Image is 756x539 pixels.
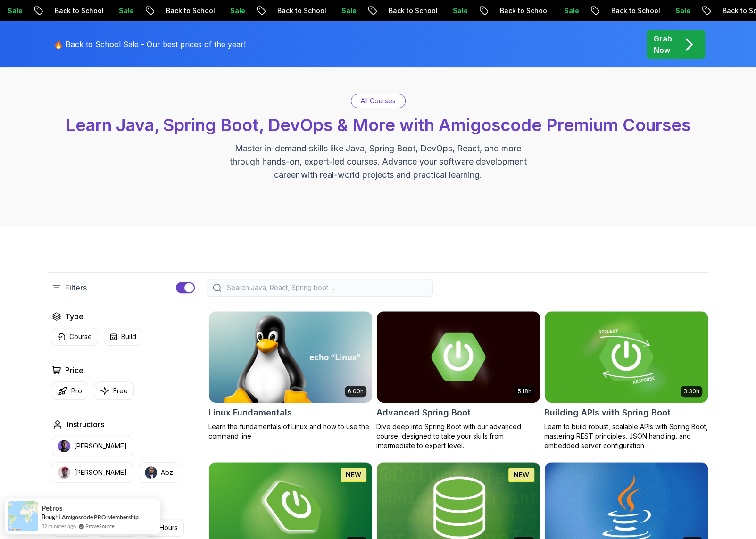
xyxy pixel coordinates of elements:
p: All Courses [361,96,396,106]
p: Course [69,332,92,341]
img: instructor img [58,440,70,452]
span: Petros [42,504,63,512]
a: Advanced Spring Boot card5.18hAdvanced Spring BootDive deep into Spring Boot with our advanced co... [376,311,540,450]
p: Sale [445,6,475,16]
button: +3 Hours [143,519,184,537]
p: 5.18h [518,388,532,395]
button: Pro [52,381,88,400]
p: Filters [65,282,87,293]
p: Abz [161,468,173,477]
a: Amigoscode PRO Membership [62,514,139,521]
button: instructor img[PERSON_NAME] [52,462,133,483]
h2: Instructors [67,419,104,430]
p: Grab Now [654,33,672,56]
p: [PERSON_NAME] [74,441,127,451]
span: Bought [42,513,61,521]
p: Learn the fundamentals of Linux and how to use the command line [208,422,373,441]
img: instructor img [58,466,70,479]
button: instructor imgAbz [139,462,179,483]
p: Back to School [269,6,333,16]
p: Dive deep into Spring Boot with our advanced course, designed to take your skills from intermedia... [376,422,540,450]
img: Building APIs with Spring Boot card [545,311,708,403]
p: Back to School [381,6,445,16]
input: Search Java, React, Spring boot ... [225,283,427,292]
p: Sale [333,6,364,16]
p: 🔥 Back to School Sale - Our best prices of the year! [54,39,246,50]
h2: Type [65,311,83,322]
p: Back to School [492,6,556,16]
button: Build [104,328,142,346]
p: Sale [556,6,586,16]
p: NEW [514,470,529,480]
img: provesource social proof notification image [8,501,38,531]
p: Free [113,386,128,396]
p: +3 Hours [150,523,178,532]
p: Build [121,332,136,341]
img: Advanced Spring Boot card [377,311,540,403]
span: 32 minutes ago [42,522,76,530]
img: Linux Fundamentals card [209,311,372,403]
p: 6.00h [348,388,364,395]
p: Pro [71,386,82,396]
p: Learn to build robust, scalable APIs with Spring Boot, mastering REST principles, JSON handling, ... [544,422,708,450]
h2: Advanced Spring Boot [376,406,471,419]
a: Building APIs with Spring Boot card3.30hBuilding APIs with Spring BootLearn to build robust, scal... [544,311,708,450]
h2: Building APIs with Spring Boot [544,406,671,419]
button: Free [94,381,134,400]
p: [PERSON_NAME] [74,468,127,477]
a: ProveSource [85,522,115,530]
button: instructor img[PERSON_NAME] [52,436,133,456]
p: Back to School [47,6,111,16]
p: Back to School [603,6,667,16]
p: NEW [346,470,361,480]
span: Learn Java, Spring Boot, DevOps & More with Amigoscode Premium Courses [66,115,690,135]
p: Master in-demand skills like Java, Spring Boot, DevOps, React, and more through hands-on, expert-... [220,142,537,182]
button: Course [52,328,98,346]
p: Sale [667,6,698,16]
p: 3.30h [683,388,699,395]
img: instructor img [145,466,157,479]
h2: Price [65,365,83,376]
p: Sale [111,6,141,16]
p: Sale [222,6,252,16]
h2: Linux Fundamentals [208,406,292,419]
p: Back to School [158,6,222,16]
a: Linux Fundamentals card6.00hLinux FundamentalsLearn the fundamentals of Linux and how to use the ... [208,311,373,441]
